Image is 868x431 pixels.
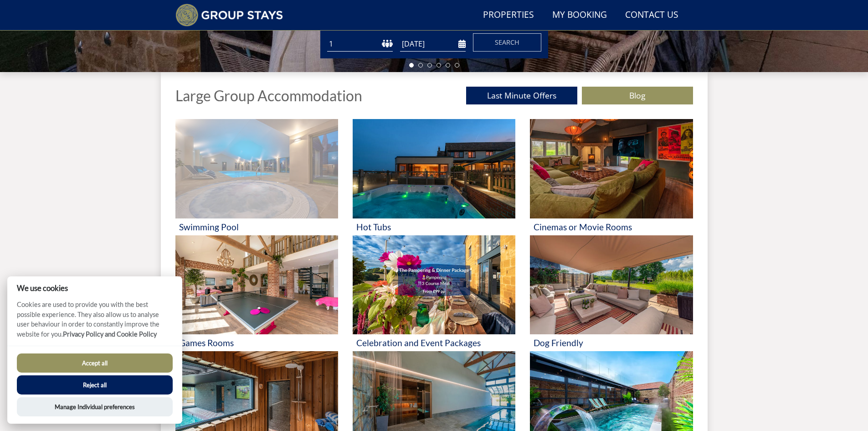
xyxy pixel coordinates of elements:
[17,397,173,416] button: Manage Individual preferences
[63,330,157,338] a: Privacy Policy and Cookie Policy
[7,284,182,292] h2: We use cookies
[175,119,338,235] a: 'Swimming Pool' - Large Group Accommodation Holiday Ideas Swimming Pool
[582,87,693,104] a: Blog
[175,235,338,335] img: 'Games Rooms' - Large Group Accommodation Holiday Ideas
[353,119,515,235] a: 'Hot Tubs' - Large Group Accommodation Holiday Ideas Hot Tubs
[473,33,541,52] button: Search
[495,38,519,47] span: Search
[353,119,515,218] img: 'Hot Tubs' - Large Group Accommodation Holiday Ideas
[356,222,512,232] h3: Hot Tubs
[179,338,334,348] h3: Games Rooms
[175,235,338,352] a: 'Games Rooms' - Large Group Accommodation Holiday Ideas Games Rooms
[530,119,693,235] a: 'Cinemas or Movie Rooms' - Large Group Accommodation Holiday Ideas Cinemas or Movie Rooms
[17,353,173,373] button: Accept all
[530,235,693,352] a: 'Dog Friendly' - Large Group Accommodation Holiday Ideas Dog Friendly
[353,235,515,352] a: 'Celebration and Event Packages' - Large Group Accommodation Holiday Ideas Celebration and Event ...
[530,119,693,218] img: 'Cinemas or Movie Rooms' - Large Group Accommodation Holiday Ideas
[175,119,338,218] img: 'Swimming Pool' - Large Group Accommodation Holiday Ideas
[353,235,515,335] img: 'Celebration and Event Packages' - Large Group Accommodation Holiday Ideas
[400,36,466,52] input: Arrival Date
[179,222,334,232] h3: Swimming Pool
[466,87,577,104] a: Last Minute Offers
[7,300,182,346] p: Cookies are used to provide you with the best possible experience. They also allow us to analyse ...
[479,5,538,26] a: Properties
[175,4,283,26] img: Group Stays
[549,5,611,26] a: My Booking
[175,88,362,104] h1: Large Group Accommodation
[356,338,512,348] h3: Celebration and Event Packages
[621,5,682,26] a: Contact Us
[534,222,689,232] h3: Cinemas or Movie Rooms
[530,235,693,335] img: 'Dog Friendly' - Large Group Accommodation Holiday Ideas
[534,338,689,348] h3: Dog Friendly
[17,375,173,395] button: Reject all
